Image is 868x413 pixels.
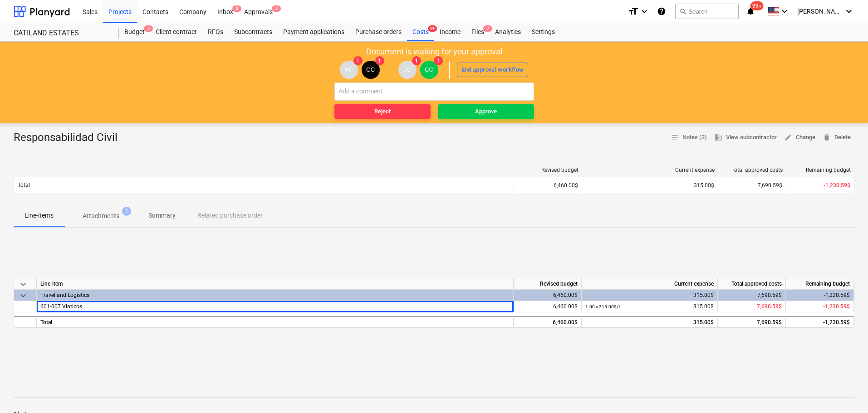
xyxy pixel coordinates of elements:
[475,107,497,117] div: Approve
[514,301,582,312] div: 6,460.00$
[144,25,153,32] span: 3
[711,131,780,145] button: View subcontractor
[403,66,411,73] span: JC
[757,303,782,310] span: 7,690.59$
[671,133,679,141] span: notes
[375,56,384,65] span: 1
[746,6,755,17] i: notifications
[490,23,526,41] a: Analytics
[779,6,790,17] i: keyboard_arrow_down
[344,66,353,73] span: HP
[374,107,391,117] div: Reject
[334,104,431,119] button: Reject
[229,23,278,41] a: Subcontracts
[722,167,783,173] div: Total approved costs
[232,5,241,12] span: 3
[586,167,715,173] div: Current expense
[398,61,417,79] div: Javier Cattan
[718,178,786,193] div: 7,690.59$
[718,278,786,290] div: Total approved costs
[628,6,639,17] i: format_size
[586,182,714,189] div: 315.00$
[18,290,29,301] span: keyboard_arrow_down
[585,304,621,309] small: 1.00 × 315.00$ / 1
[514,316,582,327] div: 6,460.00$
[780,131,819,145] button: Change
[438,104,534,119] button: Approve
[819,131,854,145] button: Delete
[407,23,434,41] div: Costs
[457,63,529,77] button: End approval workflow
[483,25,492,32] span: 7
[514,278,582,290] div: Revised budget
[14,131,125,145] div: Responsabilidad Civil
[786,278,854,290] div: Remaining budget
[18,181,30,189] p: Total
[790,167,851,173] div: Remaining budget
[518,167,579,173] div: Revised budget
[675,4,739,19] button: Search
[425,66,433,73] span: CC
[37,316,514,327] div: Total
[407,23,434,41] a: Costs9+
[148,211,176,220] p: Summary
[823,303,850,310] span: -1,230.59$
[639,6,650,17] i: keyboard_arrow_down
[434,23,466,41] a: Income
[122,207,131,216] span: 1
[786,316,854,327] div: -1,230.59$
[278,23,350,41] a: Payment applications
[784,132,815,143] span: Change
[718,316,786,327] div: 7,690.59$
[679,8,687,15] span: search
[366,66,375,73] span: CC
[786,290,854,301] div: -1,230.59$
[823,369,868,413] iframe: Chat Widget
[824,182,850,189] span: -1,230.59$
[797,8,843,15] span: [PERSON_NAME]
[350,23,407,41] a: Purchase orders
[750,1,764,10] span: 99+
[843,6,854,17] i: keyboard_arrow_down
[18,279,29,290] span: keyboard_arrow_down
[466,23,490,41] div: Files
[514,178,582,193] div: 6,460.00$
[823,132,851,143] span: Delete
[585,290,714,301] div: 315.00$
[784,133,792,141] span: edit
[667,131,711,145] button: Notes (2)
[37,278,514,290] div: Line-item
[40,290,510,301] div: Travel and Logistics
[150,23,202,41] a: Client contract
[461,65,524,75] div: End approval workflow
[718,290,786,301] div: 7,690.59$
[714,133,722,141] span: business
[362,61,380,79] div: Carlos Cedeno
[353,56,363,65] span: 1
[272,5,281,12] span: 3
[428,25,437,32] span: 9+
[657,6,666,17] i: Knowledge base
[823,133,831,141] span: delete
[585,317,714,328] div: 315.00$
[526,23,560,41] a: Settings
[334,83,534,101] input: Add a comment
[119,23,150,41] div: Budget
[340,61,358,79] div: Hercilia Palma
[40,303,82,310] span: 601-007 Viaticos
[420,61,438,79] div: Carlos Cedeno
[119,23,150,41] a: Budget3
[412,56,421,65] span: 1
[582,278,718,290] div: Current expense
[25,211,54,220] p: Line-items
[366,46,502,57] p: Document is waiting for your approval
[14,29,108,38] div: CATILAND ESTATES
[202,23,229,41] a: RFQs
